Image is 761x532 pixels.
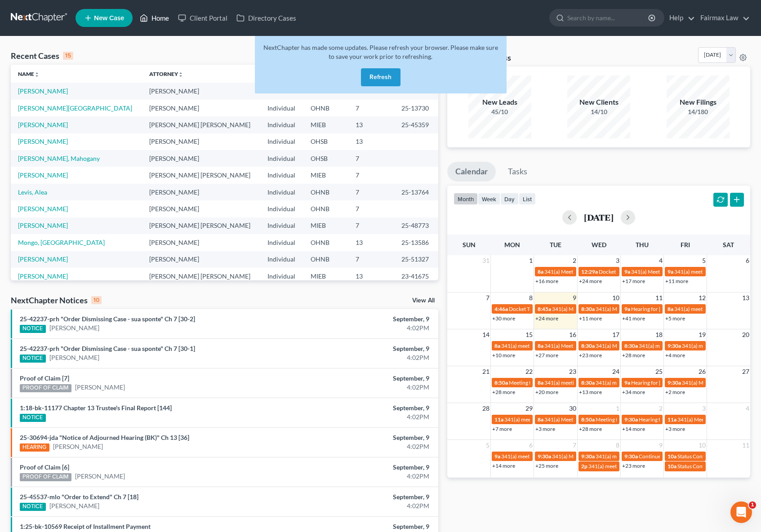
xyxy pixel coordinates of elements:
[639,342,725,349] span: 341(a) meeting for [PERSON_NAME]
[142,167,260,183] td: [PERSON_NAME] [PERSON_NAME]
[624,416,638,423] span: 9:30a
[568,366,577,377] span: 23
[596,342,736,349] span: 341(a) Meeting for [PERSON_NAME] and [PERSON_NAME]
[636,241,649,248] span: Thu
[303,251,348,268] td: OHNB
[701,403,707,414] span: 3
[142,116,260,133] td: [PERSON_NAME] [PERSON_NAME]
[588,463,675,470] span: 341(a) meeting for [PERSON_NAME]
[299,353,429,362] div: 4:02PM
[174,10,232,26] a: Client Portal
[544,268,632,275] span: 341(a) Meeting for [PERSON_NAME]
[668,306,673,312] span: 8a
[668,268,673,275] span: 9a
[494,379,508,386] span: 8:50a
[654,329,663,340] span: 18
[34,72,40,77] i: unfold_more
[260,234,303,251] td: Individual
[745,403,750,414] span: 4
[468,97,531,107] div: New Leads
[624,379,630,386] span: 9a
[509,379,579,386] span: Meeting for [PERSON_NAME]
[730,501,752,523] iframe: Intercom live chat
[485,440,490,451] span: 5
[567,107,630,116] div: 14/10
[299,324,429,332] div: 4:02PM
[18,272,68,280] a: [PERSON_NAME]
[667,107,730,116] div: 14/180
[394,251,438,268] td: 25-51327
[142,217,260,234] td: [PERSON_NAME] [PERSON_NAME]
[260,100,303,116] td: Individual
[668,379,681,386] span: 9:30a
[303,150,348,167] td: OHSB
[596,306,736,312] span: 341(a) Meeting for [PERSON_NAME] and [PERSON_NAME]
[20,374,69,382] a: Proof of Claim [7]
[741,293,750,303] span: 13
[348,116,394,133] td: 13
[481,255,490,266] span: 31
[504,241,520,248] span: Mon
[622,315,645,322] a: +41 more
[394,234,438,251] td: 25-13586
[149,71,183,77] a: Attorneyunfold_more
[658,255,663,266] span: 4
[63,52,73,60] div: 15
[303,116,348,133] td: MIEB
[299,501,429,510] div: 4:02PM
[299,472,429,481] div: 4:02PM
[568,403,577,414] span: 30
[596,379,682,386] span: 341(a) meeting for [PERSON_NAME]
[665,352,685,359] a: +4 more
[579,352,602,359] a: +23 more
[544,342,632,349] span: 341(a) Meeting for [PERSON_NAME]
[142,268,260,284] td: [PERSON_NAME] [PERSON_NAME]
[654,293,663,303] span: 11
[299,442,429,451] div: 4:02PM
[361,68,401,86] button: Refresh
[20,473,71,481] div: PROOF OF CLAIM
[596,416,666,423] span: Meeting for [PERSON_NAME]
[584,213,614,222] h2: [DATE]
[501,342,636,349] span: 341(a) meeting for [PERSON_NAME] & [PERSON_NAME]
[579,315,602,322] a: +11 more
[447,162,496,182] a: Calendar
[20,355,46,363] div: NOTICE
[454,193,478,205] button: month
[18,71,40,77] a: Nameunfold_more
[260,268,303,284] td: Individual
[544,416,661,423] span: 341(a) Meeting of Creditors for [PERSON_NAME]
[535,315,558,322] a: +24 more
[639,453,734,460] span: Continued hearing for [PERSON_NAME]
[18,155,100,162] a: [PERSON_NAME], Mahogany
[538,342,543,349] span: 8a
[622,389,645,395] a: +34 more
[550,241,561,248] span: Tue
[299,315,429,324] div: September, 9
[504,416,591,423] span: 341(a) meeting for [PERSON_NAME]
[20,384,71,392] div: PROOF OF CLAIM
[581,463,587,470] span: 2p
[20,523,151,530] a: 1:25-bk-10569 Receipt of Installment Payment
[581,268,598,275] span: 12:29a
[492,315,515,322] a: +30 more
[299,433,429,442] div: September, 9
[142,100,260,116] td: [PERSON_NAME]
[611,329,620,340] span: 17
[622,426,645,432] a: +14 more
[622,278,645,284] a: +17 more
[535,278,558,284] a: +16 more
[18,222,68,229] a: [PERSON_NAME]
[178,72,183,77] i: unfold_more
[260,217,303,234] td: Individual
[20,414,46,422] div: NOTICE
[525,403,534,414] span: 29
[412,297,435,304] a: View All
[581,342,595,349] span: 8:30a
[135,10,174,26] a: Home
[492,426,512,432] a: +7 more
[20,404,172,412] a: 1:18-bk-11177 Chapter 13 Trustee's Final Report [144]
[538,453,551,460] span: 9:30a
[581,379,595,386] span: 8:30a
[348,251,394,268] td: 7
